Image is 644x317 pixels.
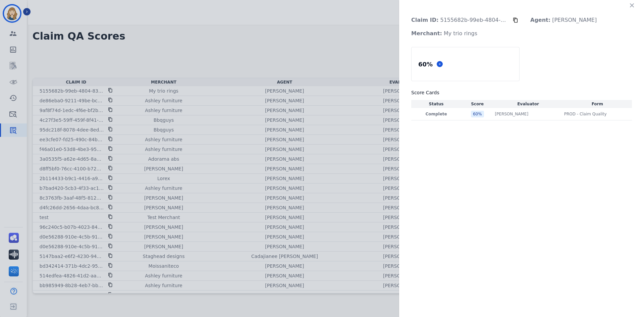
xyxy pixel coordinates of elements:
p: [PERSON_NAME] [525,13,602,27]
h3: Score Cards [411,89,632,96]
p: 5155682b-99eb-4804-8373-4da8b51c465b [406,13,513,27]
strong: Merchant: [411,30,442,37]
p: My trio rings [406,27,483,40]
th: Status [411,100,461,108]
div: 60 % [471,111,484,117]
th: Evaluator [493,100,562,108]
strong: Claim ID: [411,17,438,23]
div: 60 % [417,58,434,70]
p: Complete [413,111,460,117]
th: Form [563,100,632,108]
p: [PERSON_NAME] [495,111,528,117]
th: Score [461,100,493,108]
span: PROD - Claim Quality [564,111,607,117]
strong: Agent: [530,17,550,23]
